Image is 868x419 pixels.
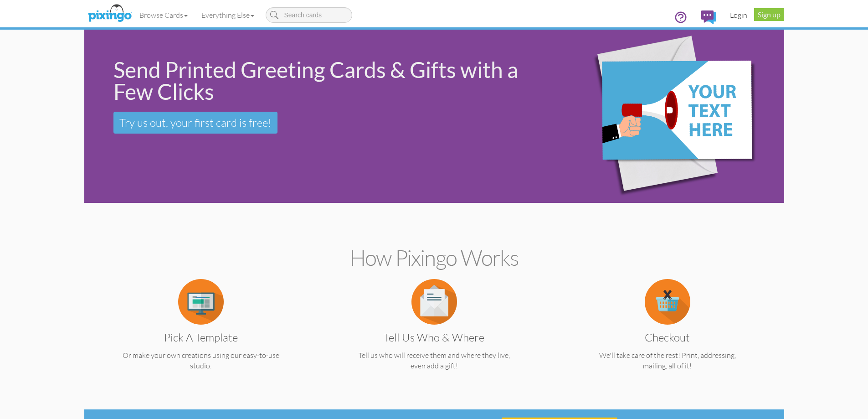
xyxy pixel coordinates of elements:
a: Tell us Who & Where Tell us who will receive them and where they live, even add a gift! [335,296,533,371]
a: Login [723,4,754,26]
a: Pick a Template Or make your own creations using our easy-to-use studio. [102,296,300,371]
p: Tell us who will receive them and where they live, even add a gift! [335,350,533,371]
a: Browse Cards [133,4,195,26]
p: We'll take care of the rest! Print, addressing, mailing, all of it! [569,350,766,371]
div: Send Printed Greeting Cards & Gifts with a Few Clicks [113,59,544,103]
img: item.alt [411,279,457,325]
h3: Pick a Template [109,331,293,343]
input: Search cards [266,7,352,23]
span: Try us out, your first card is free! [119,116,272,129]
img: item.alt [178,279,224,325]
h3: Checkout [575,331,760,343]
a: Checkout We'll take care of the rest! Print, addressing, mailing, all of it! [569,296,766,371]
a: Everything Else [195,4,261,26]
img: comments.svg [701,10,716,24]
img: eb544e90-0942-4412-bfe0-c610d3f4da7c.png [558,17,778,216]
h2: How Pixingo works [100,246,768,270]
a: Sign up [754,8,784,21]
img: item.alt [645,279,690,325]
a: Try us out, your first card is free! [113,112,277,134]
img: pixingo logo [86,2,134,25]
h3: Tell us Who & Where [342,331,526,343]
p: Or make your own creations using our easy-to-use studio. [102,350,300,371]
